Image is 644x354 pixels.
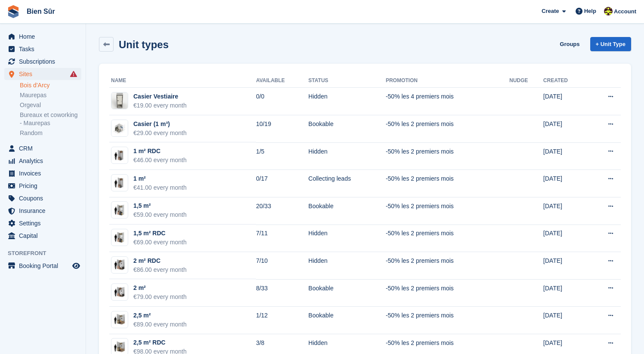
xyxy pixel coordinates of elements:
[4,205,81,217] a: menu
[19,230,71,242] span: Capital
[19,260,71,272] span: Booking Portal
[386,307,509,334] td: -50% les 2 premiers mois
[133,129,187,138] div: €29.00 every month
[111,231,128,244] img: box-1,5m2.jpg
[542,7,559,15] span: Create
[111,341,128,353] img: box-2,5m2.jpg
[19,142,71,154] span: CRM
[23,4,59,18] a: Bien Sûr
[133,183,187,192] div: €41.00 every month
[543,197,588,225] td: [DATE]
[4,43,81,55] a: menu
[19,68,71,80] span: Sites
[256,170,308,197] td: 0/17
[20,111,81,127] a: Bureaux et coworking - Maurepas
[614,7,636,16] span: Account
[19,217,71,229] span: Settings
[133,120,187,129] div: Casier (1 m³)
[111,286,128,299] img: 20-sqft-unit.jpg
[4,142,81,154] a: menu
[556,37,583,51] a: Groups
[133,292,187,302] div: €79.00 every month
[308,307,386,334] td: Bookable
[133,101,187,110] div: €19.00 every month
[20,91,81,99] a: Maurepas
[386,225,509,252] td: -50% les 2 premiers mois
[8,249,86,258] span: Storefront
[308,74,386,88] th: Status
[133,311,187,320] div: 2,5 m²
[386,170,509,197] td: -50% les 2 premiers mois
[71,261,81,271] a: Preview store
[256,74,308,88] th: Available
[256,307,308,334] td: 1/12
[19,31,71,43] span: Home
[308,142,386,170] td: Hidden
[111,120,128,136] img: locker%201m3.jpg
[584,7,596,15] span: Help
[543,279,588,307] td: [DATE]
[70,71,77,77] i: Smart entry sync failures have occurred
[4,230,81,242] a: menu
[111,259,128,271] img: box-2m2.jpg
[590,37,631,51] a: + Unit Type
[543,88,588,115] td: [DATE]
[7,5,20,18] img: stora-icon-8386f47178a22dfd0bd8f6a31ec36ba5ce8667c1dd55bd0f319d3a0aa187defe.svg
[133,265,187,274] div: €86.00 every month
[308,88,386,115] td: Hidden
[4,260,81,272] a: menu
[386,88,509,115] td: -50% les 4 premiers mois
[256,142,308,170] td: 1/5
[133,283,187,292] div: 2 m²
[386,74,509,88] th: Promotion
[19,180,71,192] span: Pricing
[256,279,308,307] td: 8/33
[19,55,71,68] span: Subscriptions
[19,192,71,204] span: Coupons
[543,225,588,252] td: [DATE]
[4,55,81,68] a: menu
[133,229,187,238] div: 1,5 m² RDC
[604,7,613,15] img: Marie Tran
[19,205,71,217] span: Insurance
[386,197,509,225] td: -50% les 2 premiers mois
[133,320,187,329] div: €89.00 every month
[509,74,543,88] th: Nudge
[308,197,386,225] td: Bookable
[19,167,71,179] span: Invoices
[133,201,187,210] div: 1,5 m²
[256,88,308,115] td: 0/0
[543,252,588,280] td: [DATE]
[4,68,81,80] a: menu
[20,129,81,137] a: Random
[109,74,256,88] th: Name
[4,31,81,43] a: menu
[386,115,509,143] td: -50% les 2 premiers mois
[133,147,187,156] div: 1 m² RDC
[111,92,128,109] img: locker%20petit%20casier.png
[386,142,509,170] td: -50% les 2 premiers mois
[20,101,81,109] a: Orgeval
[308,252,386,280] td: Hidden
[133,210,187,219] div: €59.00 every month
[543,142,588,170] td: [DATE]
[308,115,386,143] td: Bookable
[256,115,308,143] td: 10/19
[386,252,509,280] td: -50% les 2 premiers mois
[543,170,588,197] td: [DATE]
[4,155,81,167] a: menu
[111,204,128,216] img: 15-sqft-unit.jpg
[133,256,187,265] div: 2 m² RDC
[133,174,187,183] div: 1 m²
[133,156,187,165] div: €46.00 every month
[111,177,128,189] img: 10-sqft-unit.jpg
[133,92,187,101] div: Casier Vestiaire
[308,225,386,252] td: Hidden
[4,180,81,192] a: menu
[543,307,588,334] td: [DATE]
[4,167,81,179] a: menu
[19,43,71,55] span: Tasks
[111,149,128,162] img: box-1m2.jpg
[19,155,71,167] span: Analytics
[256,197,308,225] td: 20/33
